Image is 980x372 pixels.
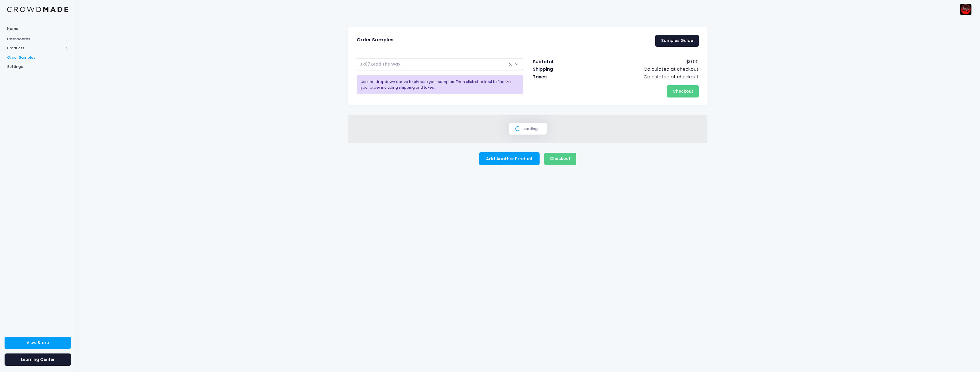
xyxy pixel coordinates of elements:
button: Remove all items [509,63,512,66]
span: Checkout [673,88,693,94]
button: Add Another Product [479,152,540,165]
span: Home [7,26,68,32]
td: Taxes [532,73,578,81]
div: Loading... [509,123,547,135]
td: Calculated at checkout [578,73,699,81]
td: Calculated at checkout [578,66,699,73]
td: $0.00 [578,58,699,66]
span: Dashboards [7,36,64,42]
img: Logo [7,7,68,12]
a: Learning Center [5,353,71,366]
div: Use the dropdown above to choose your samples. Then click checkout to finalize your order includi... [357,75,523,94]
td: Shipping [532,66,578,73]
button: Checkout [544,153,576,165]
span: JR87 Lead The Way [357,58,523,70]
button: Checkout [667,85,699,97]
span: Checkout [550,156,570,161]
span: Products [7,45,64,51]
span: Learning Center [21,357,55,362]
a: View Store [5,337,71,349]
span: View Store [26,340,49,345]
td: Subtotal [532,58,578,66]
span: Order Samples [7,55,68,60]
img: User [960,4,971,15]
a: Samples Guide [655,35,699,47]
span: Order Samples [357,37,393,43]
span: Settings [7,64,68,70]
span: JR87 Lead The Way [360,61,400,67]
